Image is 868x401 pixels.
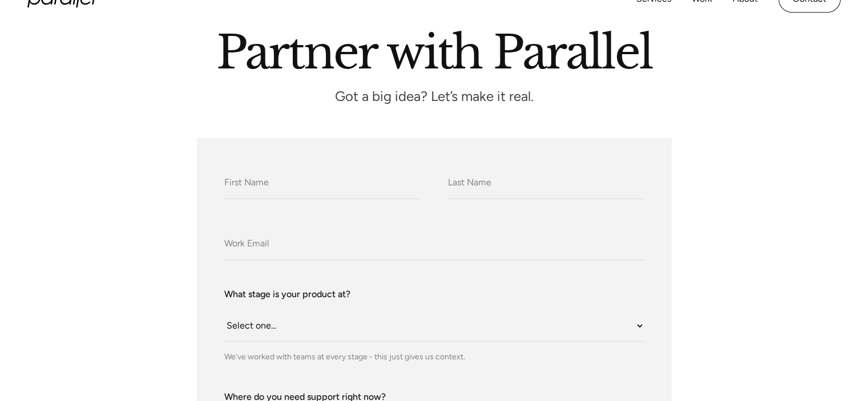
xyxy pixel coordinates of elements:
p: Got a big idea? Let’s make it real. [263,92,605,102]
input: Work Email [224,229,644,260]
div: We’ve worked with teams at every stage - this just gives us context. [224,351,644,363]
input: Last Name [448,168,644,199]
h2: Partner with Parallel [109,30,760,69]
input: First Name [224,168,421,199]
label: What stage is your product at? [224,287,644,301]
